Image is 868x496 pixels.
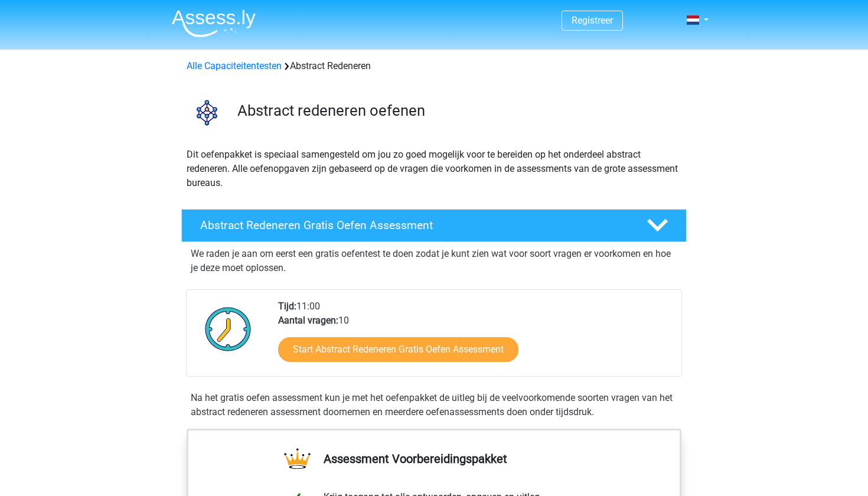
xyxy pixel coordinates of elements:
img: abstract redeneren [182,87,232,138]
p: We raden je aan om eerst een gratis oefentest te doen zodat je kunt zien wat voor soort vragen er... [191,247,677,275]
b: Aantal vragen: [278,315,338,326]
div: Abstract Redeneren [182,59,686,73]
h4: Abstract Redeneren Gratis Oefen Assessment [200,218,628,232]
img: Assessly [172,9,256,37]
a: Registreer [572,15,613,26]
a: Alle Capaciteitentesten [187,60,282,71]
h3: Abstract redeneren oefenen [237,102,677,120]
p: Dit oefenpakket is speciaal samengesteld om jou zo goed mogelijk voor te bereiden op het onderdee... [187,148,681,190]
div: 11:00 10 [269,299,681,376]
a: Abstract Redeneren Gratis Oefen Assessment [177,209,691,242]
div: Na het gratis oefen assessment kun je met het oefenpakket de uitleg bij de veelvoorkomende soorte... [186,391,682,419]
a: Start Abstract Redeneren Gratis Oefen Assessment [278,337,518,362]
img: Klok [198,299,258,358]
b: Tijd: [278,301,296,312]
